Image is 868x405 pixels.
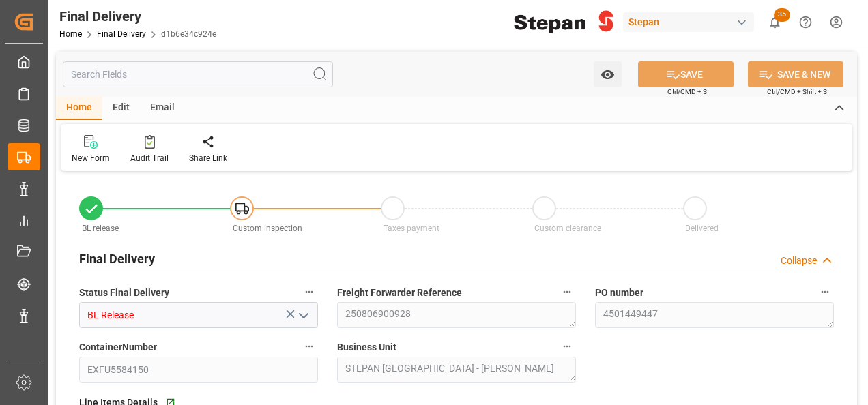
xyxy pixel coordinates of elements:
div: Share Link [189,152,227,164]
button: open menu [594,61,622,87]
textarea: STEPAN [GEOGRAPHIC_DATA] - [PERSON_NAME] [337,357,576,382]
span: Ctrl/CMD + Shift + S [767,87,827,97]
button: Stepan [623,9,759,35]
div: Collapse [781,254,817,268]
button: SAVE & NEW [748,61,843,87]
span: BL release [82,224,119,233]
button: Business Unit [558,337,576,355]
div: Final Delivery [59,6,216,27]
span: Delivered [685,224,719,233]
textarea: 250806900928 [337,302,576,328]
span: ContainerNumber [79,340,157,355]
button: show 35 new notifications [759,7,790,37]
button: PO number [816,283,834,301]
input: Search Fields [63,61,333,87]
div: Edit [102,97,140,120]
div: Home [56,97,102,120]
h2: Final Delivery [79,250,155,268]
span: Business Unit [337,340,396,355]
button: Freight Forwarder Reference [558,283,576,301]
button: open menu [293,305,313,326]
button: Help Center [790,7,821,37]
div: Stepan [623,12,754,32]
div: Audit Trail [130,152,169,164]
img: Stepan_Company_logo.svg.png_1713531530.png [514,10,613,34]
a: Final Delivery [97,29,146,39]
span: Custom inspection [233,224,302,233]
button: ContainerNumber [300,337,318,355]
div: Email [140,97,185,120]
div: New Form [72,152,110,164]
span: 35 [774,8,790,22]
textarea: 4501449447 [595,302,834,328]
span: Taxes payment [384,224,439,233]
span: Status Final Delivery [79,286,169,300]
button: SAVE [638,61,734,87]
span: Custom clearance [534,224,601,233]
button: Status Final Delivery [300,283,318,301]
span: Ctrl/CMD + S [667,87,707,97]
span: Freight Forwarder Reference [337,286,462,300]
a: Home [59,29,82,39]
span: PO number [595,286,643,300]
